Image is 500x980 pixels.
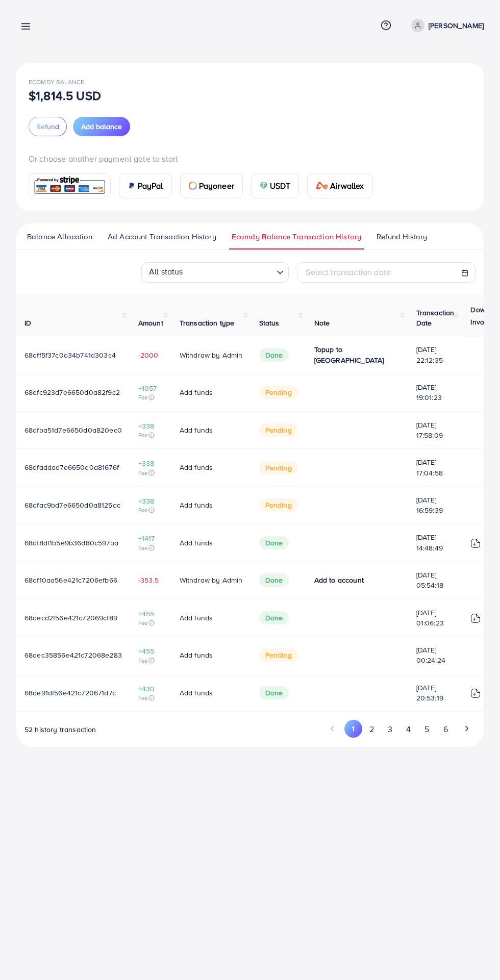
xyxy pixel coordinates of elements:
button: Go to page 6 [436,720,455,739]
span: Add funds [180,613,213,623]
a: card [29,173,111,198]
span: Add funds [180,462,213,472]
span: pending [259,461,298,474]
span: Ad Account Transaction History [108,231,216,242]
span: Withdraw by Admin [180,575,243,585]
span: Add funds [180,425,213,435]
button: Go to page 1 [344,720,362,737]
span: Transaction Date [416,308,455,328]
span: pending [259,648,298,662]
span: pending [259,386,298,399]
span: Fee [138,657,163,665]
span: +338 [138,421,163,431]
span: [DATE] 16:59:39 [416,495,455,516]
span: -2000 [138,350,163,360]
span: Select transaction date [306,266,391,278]
span: +1057 [138,383,163,393]
span: [DATE] 14:48:49 [416,532,455,553]
span: [DATE] 22:12:35 [416,344,455,365]
span: +338 [138,496,163,506]
button: Go to next page [458,720,476,737]
span: Fee [138,544,163,552]
span: Transaction type [180,318,235,328]
span: +455 [138,646,163,656]
span: USDT [270,180,291,192]
button: Go to page 5 [418,720,436,739]
span: 52 history transaction [24,724,96,735]
img: card [32,175,107,197]
span: ID [24,318,31,328]
img: card [316,182,328,190]
a: cardAirwallex [307,173,372,198]
span: Airwallex [330,180,364,192]
span: Done [259,348,289,362]
p: Or choose another payment gate to start [29,153,471,165]
button: Go to page 3 [381,720,399,739]
span: All status [147,263,185,280]
span: Add funds [180,688,213,698]
span: Ecomdy Balance Transaction History [232,231,361,242]
a: cardUSDT [251,173,299,198]
span: Add to account [314,575,364,585]
span: Add funds [180,650,213,660]
span: Fee [138,393,163,401]
img: ic-download-invoice.1f3c1b55.svg [470,688,481,698]
span: Done [259,536,289,549]
img: card [189,182,197,190]
span: Note [314,318,330,328]
span: Add funds [180,387,213,397]
input: Search for option [186,264,273,280]
span: Fee [138,506,163,514]
span: Ecomdy Balance [29,78,84,86]
span: [DATE] 01:06:23 [416,608,455,629]
span: +1417 [138,533,163,543]
span: Fee [138,469,163,477]
a: cardPayoneer [180,173,243,198]
img: card [260,182,268,190]
span: [DATE] 17:58:09 [416,420,455,441]
span: Fee [138,619,163,627]
span: 68df8df1b5e9b36d80c597ba [24,538,118,548]
span: [DATE] 05:54:18 [416,570,455,591]
span: +455 [138,609,163,619]
p: [PERSON_NAME] [429,19,484,32]
span: 68dec35856e421c72068e283 [24,650,122,660]
span: Refund [36,121,59,132]
a: [PERSON_NAME] [407,19,484,32]
span: Topup to [GEOGRAPHIC_DATA] [314,344,384,365]
span: -353.5 [138,575,163,585]
ul: Pagination [323,720,476,739]
p: $1,814.5 USD [29,89,101,102]
span: pending [259,423,298,437]
span: Fee [138,431,163,439]
span: [DATE] 00:24:24 [416,645,455,666]
img: ic-download-invoice.1f3c1b55.svg [470,538,481,548]
button: Add balance [73,117,130,136]
button: Go to page 4 [399,720,418,739]
span: 68decd2f56e421c72069cf89 [24,613,117,623]
span: 68dfc923d7e6650d0a82f9c2 [24,387,120,397]
span: Amount [138,318,163,328]
span: [DATE] 17:04:58 [416,457,455,478]
a: cardPayPal [119,173,172,198]
span: Add funds [180,500,213,510]
span: Add balance [81,121,122,132]
span: pending [259,498,298,512]
span: Withdraw by Admin [180,350,243,360]
span: PayPal [138,180,163,192]
span: Done [259,611,289,624]
span: +430 [138,684,163,694]
span: 68dfba51d7e6650d0a820ec0 [24,425,122,435]
button: Refund [29,117,67,136]
span: 68de91df56e421c720671d7c [24,688,116,698]
span: 68df10aa56e421c7206efb66 [24,575,117,585]
span: 68dfac9bd7e6650d0a8125ac [24,500,120,510]
span: Status [259,318,280,328]
span: Add funds [180,538,213,548]
span: 68dfaddad7e6650d0a81676f [24,462,119,472]
div: Search for option [141,262,289,283]
img: card [128,182,136,190]
span: Refund History [377,231,427,242]
img: ic-download-invoice.1f3c1b55.svg [470,613,481,623]
span: [DATE] 19:01:23 [416,382,455,403]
